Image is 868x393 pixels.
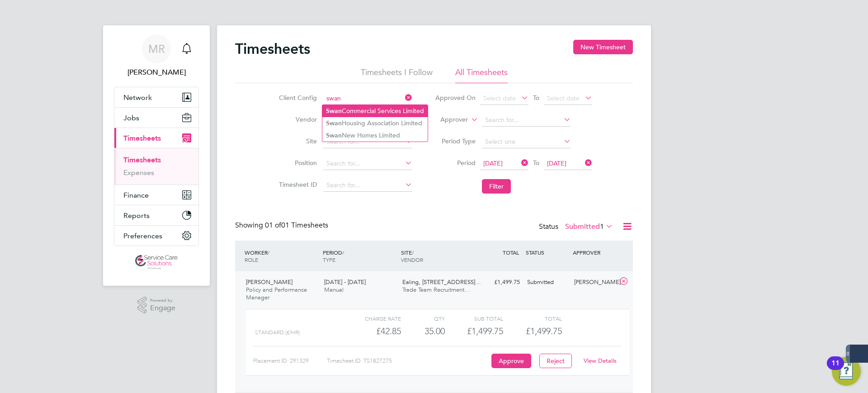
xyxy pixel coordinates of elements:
[276,180,317,189] label: Timesheet ID
[242,244,321,268] div: WORKER
[103,25,210,286] nav: Main navigation
[455,67,508,83] li: All Timesheets
[268,249,269,256] span: /
[323,92,412,105] input: Search for...
[327,354,489,368] div: Timesheet ID: TS1827275
[326,132,342,139] b: Swan
[539,354,572,368] button: Reject
[491,354,531,368] button: Approve
[401,256,423,263] span: VENDOR
[276,159,317,167] label: Position
[483,159,503,167] span: [DATE]
[435,94,476,102] label: Approved On
[427,115,468,124] label: Approver
[445,313,503,324] div: Sub Total
[323,157,412,170] input: Search for...
[246,278,292,286] span: [PERSON_NAME]
[584,357,617,365] a: View Details
[482,136,571,148] input: Select one
[401,313,445,324] div: QTY
[530,157,542,169] span: To
[276,137,317,145] label: Site
[343,313,401,324] div: Charge rate
[135,255,178,270] img: servicecare-logo-retina.png
[832,357,861,386] button: Open Resource Center, 11 new notifications
[401,324,445,339] div: 35.00
[255,329,300,336] span: Standard (£/HR)
[445,324,503,339] div: £1,499.75
[114,205,198,225] button: Reports
[123,232,162,240] span: Preferences
[402,278,481,286] span: Ealing, [STREET_ADDRESS]…
[321,244,399,268] div: PERIOD
[324,278,366,286] span: [DATE] - [DATE]
[482,114,571,127] input: Search for...
[524,275,571,290] div: Submitted
[539,221,615,233] div: Status
[123,168,154,177] a: Expenses
[571,244,618,260] div: APPROVER
[123,191,149,199] span: Finance
[547,159,566,167] span: [DATE]
[114,34,199,78] a: MR[PERSON_NAME]
[123,211,150,220] span: Reports
[246,286,307,301] span: Policy and Performance Manager
[253,354,327,368] div: Placement ID: 291329
[435,159,476,167] label: Period
[482,179,511,194] button: Filter
[114,255,199,270] a: Go to home page
[547,94,580,102] span: Select date
[483,94,516,102] span: Select date
[114,226,198,246] button: Preferences
[530,92,542,104] span: To
[573,40,633,54] button: New Timesheet
[324,286,344,294] span: Manual
[114,128,198,148] button: Timesheets
[571,275,618,290] div: [PERSON_NAME]
[235,221,330,230] div: Showing
[322,129,428,142] li: New Homes Limited
[114,87,198,107] button: Network
[503,313,561,324] div: Total
[565,222,613,231] label: Submitted
[235,40,310,58] h2: Timesheets
[276,94,317,102] label: Client Config
[265,221,281,230] span: 01 of
[323,179,412,192] input: Search for...
[343,324,401,339] div: £42.85
[600,222,604,231] span: 1
[114,108,198,128] button: Jobs
[326,119,342,127] b: Swan
[342,249,344,256] span: /
[323,256,335,263] span: TYPE
[123,134,161,142] span: Timesheets
[322,117,428,129] li: Housing Association Limited
[322,105,428,117] li: Commercial Services Limited
[524,244,571,260] div: STATUS
[265,221,328,230] span: 01 Timesheets
[412,249,414,256] span: /
[114,185,198,205] button: Finance
[399,244,477,268] div: SITE
[123,114,139,122] span: Jobs
[476,275,524,290] div: £1,499.75
[361,67,433,83] li: Timesheets I Follow
[503,249,519,256] span: TOTAL
[123,156,161,164] a: Timesheets
[402,286,470,294] span: Trade Team Recruitment…
[137,297,176,314] a: Powered byEngage
[114,148,198,185] div: Timesheets
[150,304,175,312] span: Engage
[526,326,562,336] span: £1,499.75
[326,107,342,115] b: Swan
[150,297,175,304] span: Powered by
[245,256,258,263] span: ROLE
[435,137,476,145] label: Period Type
[831,363,840,375] div: 11
[123,93,152,102] span: Network
[114,67,199,78] span: Matt Robson
[148,43,165,55] span: MR
[276,115,317,123] label: Vendor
